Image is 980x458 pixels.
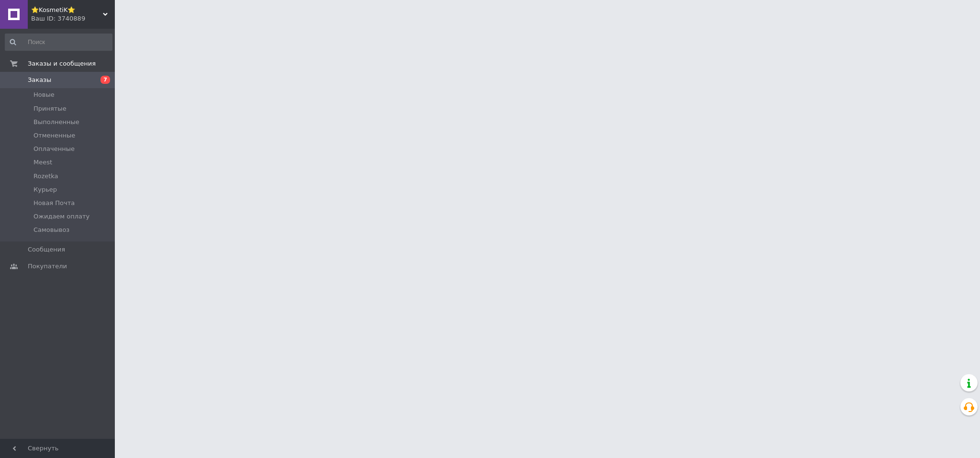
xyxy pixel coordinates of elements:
[33,118,79,126] span: Выполненные
[28,76,51,84] span: Заказы
[33,226,69,234] span: Самовывоз
[33,91,55,99] span: Новые
[31,14,115,23] div: Ваш ID: 3740889
[33,131,75,140] span: Отмененные
[33,145,75,153] span: Оплаченные
[28,245,65,254] span: Сообщения
[28,262,67,271] span: Покупатели
[28,59,96,68] span: Заказы и сообщения
[100,76,110,84] span: 7
[31,6,103,14] span: ⭐KosmetiK⭐
[5,34,112,51] input: Поиск
[33,199,75,207] span: Новая Почта
[33,158,52,167] span: Meest
[33,185,57,194] span: Курьер
[33,212,89,221] span: Ожидаем оплату
[33,104,67,113] span: Принятые
[33,172,58,181] span: Rozetka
